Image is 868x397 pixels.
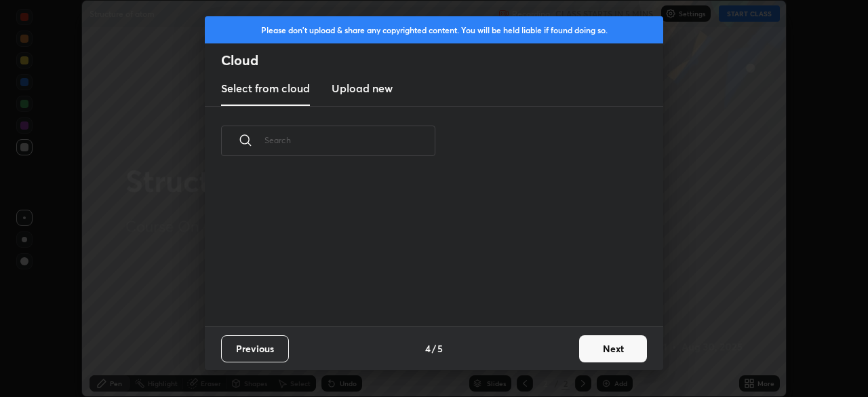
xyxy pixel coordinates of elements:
button: Next [579,335,647,362]
button: Previous [221,335,289,362]
h4: 5 [437,341,443,356]
input: Search [264,111,435,169]
h3: Upload new [332,80,393,96]
h4: 4 [425,341,431,356]
div: Please don't upload & share any copyrighted content. You will be held liable if found doing so. [205,16,663,43]
h2: Cloud [221,52,663,69]
h4: / [432,341,436,356]
h3: Select from cloud [221,80,310,96]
